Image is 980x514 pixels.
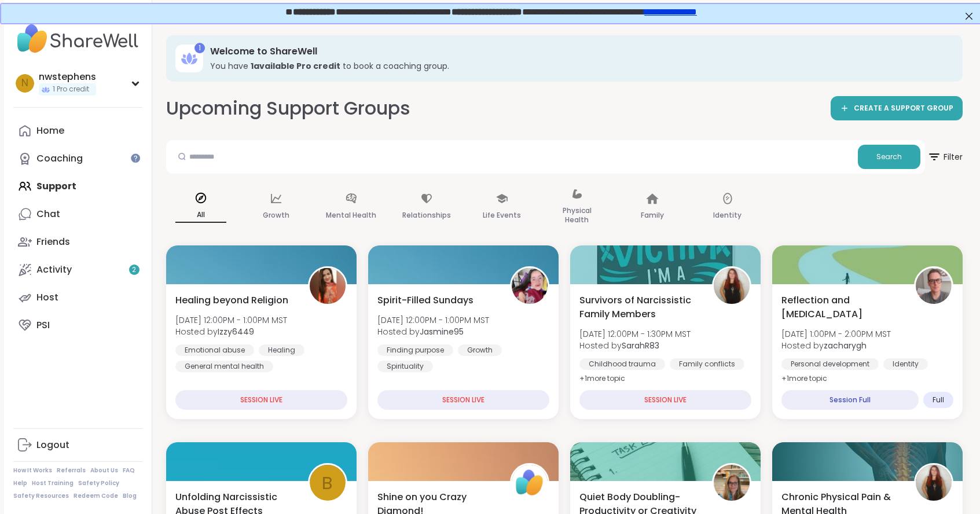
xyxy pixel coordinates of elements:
[402,208,451,222] p: Relationships
[858,145,920,169] button: Search
[831,96,963,120] a: CREATE A SUPPORT GROUP
[781,358,879,370] div: Personal development
[53,85,89,94] span: 1 Pro credit
[933,395,944,405] span: Full
[13,117,142,145] a: Home
[714,465,750,501] img: Jill_LadyOfTheMountain
[13,284,142,311] a: Host
[13,256,142,284] a: Activity2
[377,293,474,307] span: Spirit-Filled Sundays
[175,326,287,337] span: Hosted by
[377,314,489,326] span: [DATE] 12:00PM - 1:00PM MST
[131,153,140,163] iframe: Spotlight
[579,328,691,340] span: [DATE] 12:00PM - 1:30PM MST
[824,340,867,351] b: zacharygh
[36,291,58,304] div: Host
[13,19,142,59] img: ShareWell Nav Logo
[579,340,691,351] span: Hosted by
[78,479,119,487] a: Safety Policy
[579,358,665,370] div: Childhood trauma
[132,265,136,275] span: 2
[36,124,64,137] div: Home
[36,439,69,451] div: Logout
[322,469,333,497] span: b
[622,340,659,351] b: SarahR83
[123,467,135,475] a: FAQ
[781,390,919,410] div: Session Full
[512,465,548,501] img: ShareWell
[39,71,96,83] div: nwstephens
[579,390,751,410] div: SESSION LIVE
[552,204,603,227] p: Physical Health
[13,145,142,172] a: Coaching
[32,479,74,487] a: Host Training
[483,208,521,222] p: Life Events
[13,228,142,256] a: Friends
[876,152,902,162] span: Search
[512,268,548,304] img: Jasmine95
[310,268,346,304] img: Izzy6449
[579,293,699,321] span: Survivors of Narcissistic Family Members
[36,208,60,221] div: Chat
[13,431,142,459] a: Logout
[251,60,340,72] b: 1 available Pro credit
[641,208,664,222] p: Family
[210,45,946,58] h3: Welcome to ShareWell
[13,467,52,475] a: How It Works
[927,140,963,174] button: Filter
[377,390,549,410] div: SESSION LIVE
[883,358,928,370] div: Identity
[13,479,27,487] a: Help
[36,263,72,276] div: Activity
[57,467,86,475] a: Referrals
[326,208,376,222] p: Mental Health
[259,344,304,356] div: Healing
[36,152,83,165] div: Coaching
[377,326,489,337] span: Hosted by
[36,236,70,248] div: Friends
[714,268,750,304] img: SarahR83
[210,60,946,72] h3: You have to book a coaching group.
[175,208,226,223] p: All
[175,390,347,410] div: SESSION LIVE
[74,492,118,500] a: Redeem Code
[420,326,464,337] b: Jasmine95
[916,465,952,501] img: SarahR83
[458,344,502,356] div: Growth
[13,311,142,339] a: PSI
[377,361,433,372] div: Spirituality
[175,293,288,307] span: Healing beyond Religion
[123,492,137,500] a: Blog
[175,314,287,326] span: [DATE] 12:00PM - 1:00PM MST
[916,268,952,304] img: zacharygh
[377,344,453,356] div: Finding purpose
[13,492,69,500] a: Safety Resources
[166,96,410,122] h2: Upcoming Support Groups
[781,340,891,351] span: Hosted by
[175,361,273,372] div: General mental health
[670,358,744,370] div: Family conflicts
[781,293,901,321] span: Reflection and [MEDICAL_DATA]
[175,344,254,356] div: Emotional abuse
[21,76,28,91] span: n
[90,467,118,475] a: About Us
[194,43,205,53] div: 1
[13,200,142,228] a: Chat
[713,208,742,222] p: Identity
[854,104,953,113] span: CREATE A SUPPORT GROUP
[36,319,50,332] div: PSI
[218,326,254,337] b: Izzy6449
[263,208,289,222] p: Growth
[927,143,963,171] span: Filter
[781,328,891,340] span: [DATE] 1:00PM - 2:00PM MST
